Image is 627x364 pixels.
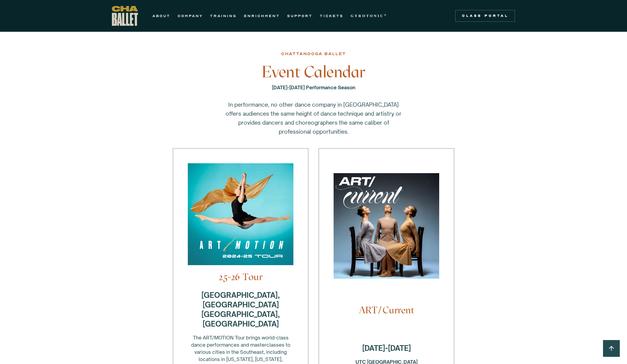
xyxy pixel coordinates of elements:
[178,12,203,19] a: COMPANY
[384,13,387,16] sup: ®
[188,271,293,283] h4: 25-26 Tour
[210,12,237,19] a: TRAINING
[351,14,384,18] strong: GYROTONIC
[112,6,138,26] a: home
[223,100,403,136] p: In performance, no other dance company in [GEOGRAPHIC_DATA] offers audiences the same height of d...
[272,84,355,90] strong: [DATE]-[DATE] Performance Season
[281,50,346,58] div: chattanooga ballet
[455,10,515,22] a: Class Portal
[152,12,170,19] a: ABOUT
[459,13,511,18] div: Class Portal
[351,12,387,19] a: GYROTONIC®
[216,63,411,81] h3: Event Calendar
[244,12,280,19] a: ENRICHMENT
[287,12,313,19] a: SUPPORT
[320,12,343,19] a: TICKETS
[334,304,439,316] h4: ART/Current
[362,344,411,353] strong: [DATE]-[DATE]
[201,291,280,328] strong: [GEOGRAPHIC_DATA], [GEOGRAPHIC_DATA] [GEOGRAPHIC_DATA], [GEOGRAPHIC_DATA]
